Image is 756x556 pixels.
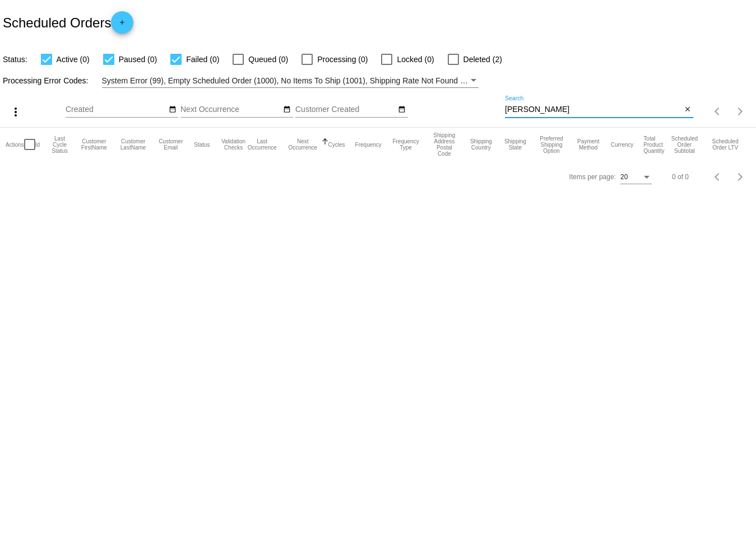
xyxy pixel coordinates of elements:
mat-icon: close [684,105,692,114]
span: Deleted (2) [463,53,502,66]
button: Change sorting for LifetimeValue [710,138,740,151]
button: Change sorting for ShippingPostcode [430,132,458,157]
mat-icon: more_vert [9,105,22,119]
mat-select: Filter by Processing Error Codes [102,74,479,88]
h2: Scheduled Orders [3,11,133,34]
div: 0 of 0 [672,173,689,181]
input: Next Occurrence [180,105,281,114]
button: Change sorting for ShippingCountry [469,138,493,151]
button: Change sorting for Subtotal [669,136,700,154]
span: Queued (0) [248,53,288,66]
button: Change sorting for CustomerFirstName [80,138,109,151]
button: Next page [729,100,752,123]
span: Locked (0) [397,53,434,66]
mat-header-cell: Actions [6,128,24,161]
input: Search [505,105,681,114]
button: Change sorting for CustomerEmail [157,138,184,151]
mat-header-cell: Validation Checks [220,128,247,161]
button: Change sorting for LastOccurrenceUtc [247,138,277,151]
button: Next page [729,166,752,188]
mat-icon: date_range [283,105,291,114]
button: Change sorting for NextOccurrenceUtc [287,138,318,151]
button: Change sorting for LastProcessingCycleId [50,136,69,154]
span: Status: [3,55,27,64]
span: Processing (0) [317,53,368,66]
mat-select: Items per page: [620,174,652,181]
button: Change sorting for FrequencyType [392,138,420,151]
button: Change sorting for Frequency [355,141,382,148]
button: Change sorting for Status [194,141,210,148]
mat-icon: date_range [398,105,406,114]
button: Clear [681,104,693,116]
span: Active (0) [57,53,90,66]
button: Change sorting for Cycles [328,141,345,148]
span: 20 [620,173,628,181]
mat-header-cell: Total Product Quantity [643,128,669,161]
button: Change sorting for CurrencyIso [611,141,634,148]
span: Paused (0) [119,53,157,66]
mat-icon: date_range [169,105,177,114]
input: Customer Created [295,105,396,114]
span: Failed (0) [186,53,219,66]
mat-icon: add [115,18,129,32]
button: Change sorting for PaymentMethod.Type [576,138,601,151]
button: Previous page [707,100,729,123]
button: Change sorting for CustomerLastName [119,138,147,151]
button: Previous page [707,166,729,188]
div: Items per page: [569,173,616,181]
button: Change sorting for ShippingState [503,138,527,151]
input: Created [66,105,166,114]
button: Change sorting for PreferredShippingOption [537,136,565,154]
span: Processing Error Codes: [3,76,89,85]
button: Change sorting for Id [35,141,40,148]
